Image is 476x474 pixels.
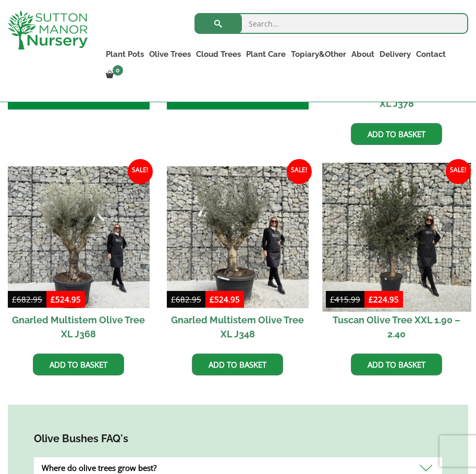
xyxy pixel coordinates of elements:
a: Olive Trees [147,47,193,62]
a: Add to basket: “Tuscan Olive Tree XXL 1.90 - 2.40” [351,354,442,375]
a: Sale! Gnarled Multistem Olive Tree XL J368 [8,166,150,346]
a: Cloud Trees [193,47,243,62]
span: 0 [113,65,123,76]
span: Sale! [128,159,153,184]
img: Gnarled Multistem Olive Tree XL J348 [167,166,309,308]
h2: Gnarled Multistem Olive Tree XL J348 [167,308,309,346]
span: £ [369,294,373,305]
a: Add to basket: “Gnarled Multistem Olive Tree XL J348” [192,354,283,375]
h2: Tuscan Olive Tree XXL 1.90 – 2.40 [326,308,468,346]
bdi: 524.95 [51,294,81,305]
a: Plant Pots [103,47,147,62]
span: £ [330,294,335,305]
img: logo [8,10,88,50]
h4: Olive Bushes FAQ's [34,431,442,447]
a: Add to basket: “Gnarled Multistem Olive Tree XL J368” [33,354,124,375]
span: Sale! [287,159,312,184]
h2: Gnarled Multistem Olive Tree XL J368 [8,308,150,346]
a: Sale! Tuscan Olive Tree XXL 1.90 – 2.40 [326,166,468,346]
a: Topiary&Other [288,47,349,62]
span: £ [51,294,55,305]
a: Delivery [377,47,413,62]
bdi: 682.95 [171,294,201,305]
span: Sale! [446,159,471,184]
a: About [349,47,377,62]
img: Gnarled Multistem Olive Tree XL J368 [8,166,150,308]
input: Search... [194,13,468,34]
bdi: 524.95 [210,294,240,305]
bdi: 682.95 [12,294,42,305]
a: 0 [103,68,126,82]
span: £ [171,294,176,305]
a: Add to basket: “Gnarled Multistem Olive Tree XL J378” [351,123,442,145]
img: Tuscan Olive Tree XXL 1.90 - 2.40 [322,163,471,312]
bdi: 224.95 [369,294,399,305]
a: Contact [413,47,448,62]
a: Sale! Gnarled Multistem Olive Tree XL J348 [167,166,309,346]
bdi: 415.99 [330,294,360,305]
a: Plant Care [243,47,288,62]
span: £ [210,294,214,305]
span: £ [12,294,17,305]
